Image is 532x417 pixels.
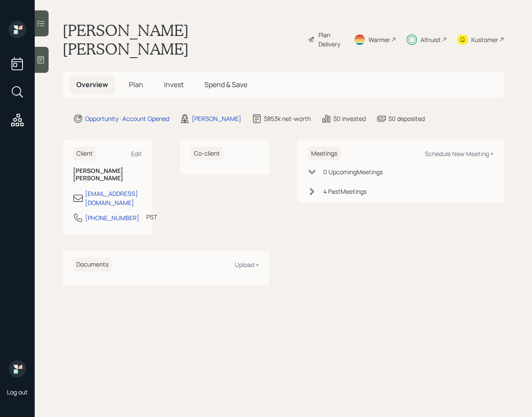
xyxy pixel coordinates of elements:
div: Plan Delivery [319,30,343,49]
div: Log out [7,388,28,396]
div: Altruist [420,35,441,44]
div: [PHONE_NUMBER] [85,213,139,222]
h6: Documents [73,257,112,272]
div: $0 invested [333,114,366,123]
h6: Co-client [190,147,223,161]
div: Schedule New Meeting + [425,150,494,158]
div: PST [146,212,157,222]
div: $0 deposited [388,114,425,123]
h1: [PERSON_NAME] [PERSON_NAME] [62,21,301,58]
div: Opportunity · Account Opened [85,114,169,123]
div: 4 Past Meeting s [323,187,367,196]
span: Spend & Save [204,80,247,89]
div: Warmer [368,35,390,44]
img: retirable_logo.png [9,360,26,378]
div: Upload + [235,261,259,269]
span: Invest [164,80,184,89]
div: [EMAIL_ADDRESS][DOMAIN_NAME] [85,189,142,207]
h6: [PERSON_NAME] [PERSON_NAME] [73,167,142,182]
span: Overview [76,80,108,89]
span: Plan [129,80,143,89]
div: 0 Upcoming Meeting s [323,167,383,176]
h6: Meetings [308,147,341,161]
div: $853k net-worth [264,114,311,123]
div: Edit [131,150,142,158]
div: Kustomer [471,35,498,44]
div: [PERSON_NAME] [192,114,241,123]
h6: Client [73,147,96,161]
